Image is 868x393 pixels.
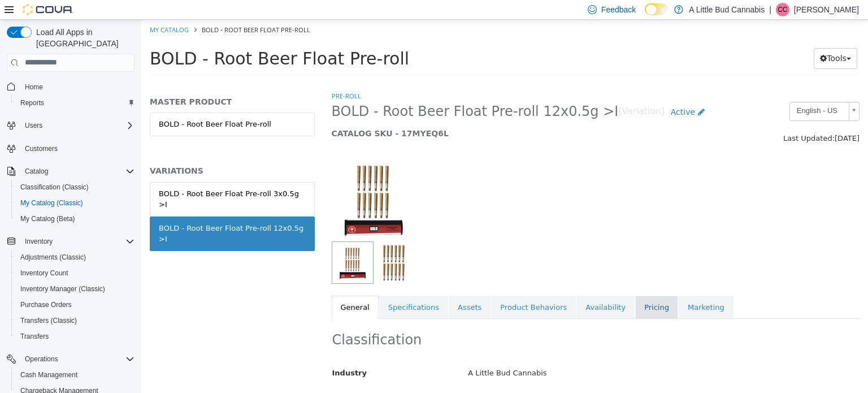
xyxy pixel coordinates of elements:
span: Last Updated: [642,114,693,123]
a: My Catalog (Beta) [16,212,80,226]
div: Carolyn Cook [776,3,789,16]
span: BOLD - Root Beer Float Pre-roll 12x0.5g >I [190,83,478,101]
a: My Catalog (Classic) [16,196,88,210]
span: Home [20,80,134,94]
h5: CATALOG SKU - 17MYEQ6L [190,109,582,119]
span: Inventory Manager (Classic) [20,284,105,293]
button: Catalog [20,165,53,178]
span: My Catalog (Beta) [20,214,75,223]
a: Classification (Classic) [16,180,93,194]
span: Reports [16,96,134,110]
span: Cash Management [20,370,77,379]
button: Inventory Count [11,265,139,281]
span: Classification (Classic) [20,183,89,192]
button: Reports [11,95,139,111]
span: Transfers [16,330,134,343]
a: General [190,276,237,300]
span: Reports [20,98,44,107]
span: BOLD - Root Beer Float Pre-roll [8,29,268,49]
button: Purchase Orders [11,297,139,313]
a: Reports [16,96,49,110]
h5: VARIATIONS [8,146,173,156]
span: Load All Apps in [GEOGRAPHIC_DATA] [32,27,134,49]
a: Product Behaviors [350,276,435,300]
span: Feedback [601,4,636,15]
div: Pre-Roll [318,372,726,392]
button: Home [2,79,139,95]
button: Operations [2,351,139,367]
button: Tools [672,28,716,49]
button: Users [20,119,47,132]
h5: MASTER PRODUCT [8,77,173,87]
button: Operations [20,352,63,366]
a: Transfers [16,330,53,343]
a: Inventory Manager (Classic) [16,282,110,296]
a: Pre-Roll [190,72,220,80]
button: Customers [2,140,139,157]
span: Purchase Orders [16,298,134,312]
span: Active [530,88,554,97]
span: Catalog [20,165,134,178]
span: Transfers (Classic) [16,314,134,327]
button: Adjustments (Classic) [11,249,139,265]
span: Purchase Orders [20,300,72,309]
button: My Catalog (Beta) [11,211,139,227]
span: My Catalog (Classic) [20,198,83,208]
span: Cash Management [16,368,134,382]
a: Specifications [238,276,307,300]
span: Adjustments (Classic) [20,253,86,262]
span: Inventory Count [20,269,68,278]
span: Users [20,119,134,132]
span: Inventory Manager (Classic) [16,282,134,296]
a: Pricing [494,276,537,300]
button: Inventory Manager (Classic) [11,281,139,297]
img: 150 [190,137,274,222]
span: Transfers (Classic) [20,316,77,325]
span: My Catalog (Classic) [16,196,134,210]
span: Classification (Classic) [16,180,134,194]
a: Assets [307,276,349,300]
img: Cova [23,4,73,15]
a: Customers [20,142,62,156]
div: BOLD - Root Beer Float Pre-roll 3x0.5g >I [18,169,164,191]
span: CC [778,3,787,16]
button: Transfers (Classic) [11,313,139,329]
a: English - US [648,82,718,101]
input: Dark Mode [645,3,669,15]
button: Cash Management [11,367,139,383]
button: Inventory [2,234,139,249]
div: A Little Bud Cannabis [318,344,726,364]
button: Users [2,118,139,133]
span: Industry [191,349,226,357]
p: [PERSON_NAME] [794,3,859,16]
p: A Little Bud Cannabis [689,3,765,16]
span: Inventory Count [16,266,134,280]
span: Home [25,83,43,92]
a: Purchase Orders [16,298,76,312]
button: Transfers [11,329,139,344]
button: Classification (Classic) [11,179,139,195]
span: My Catalog (Beta) [16,212,134,226]
button: My Catalog (Classic) [11,195,139,211]
h2: Classification [191,312,718,329]
span: Catalog [25,167,48,176]
a: Home [20,80,47,94]
span: Inventory [25,237,53,246]
a: Transfers (Classic) [16,314,81,327]
span: Adjustments (Classic) [16,251,134,264]
button: Inventory [20,235,57,248]
a: BOLD - Root Beer Float Pre-roll [8,93,173,116]
span: Operations [25,355,58,364]
a: Availability [435,276,493,300]
span: Inventory [20,235,134,248]
span: English - US [649,83,703,100]
a: Inventory Count [16,266,73,280]
button: Catalog [2,163,139,179]
span: Operations [20,352,134,366]
p: | [769,3,771,16]
div: BOLD - Root Beer Float Pre-roll 12x0.5g >I [18,203,164,225]
small: [Variation] [477,88,523,97]
span: Users [25,121,42,130]
a: Marketing [537,276,592,300]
